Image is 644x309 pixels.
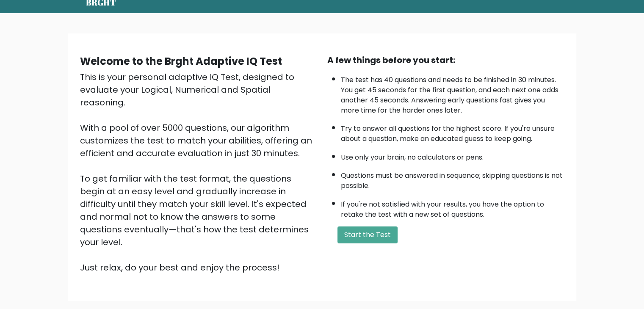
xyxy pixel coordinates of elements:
[341,119,564,144] li: Try to answer all questions for the highest score. If you're unsure about a question, make an edu...
[327,54,564,66] div: A few things before you start:
[341,148,564,163] li: Use only your brain, no calculators or pens.
[341,71,564,116] li: The test has 40 questions and needs to be finished in 30 minutes. You get 45 seconds for the firs...
[337,226,398,243] button: Start the Test
[341,166,564,191] li: Questions must be answered in sequence; skipping questions is not possible.
[80,54,282,68] b: Welcome to the Brght Adaptive IQ Test
[80,71,317,274] div: This is your personal adaptive IQ Test, designed to evaluate your Logical, Numerical and Spatial ...
[341,195,564,220] li: If you're not satisfied with your results, you have the option to retake the test with a new set ...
